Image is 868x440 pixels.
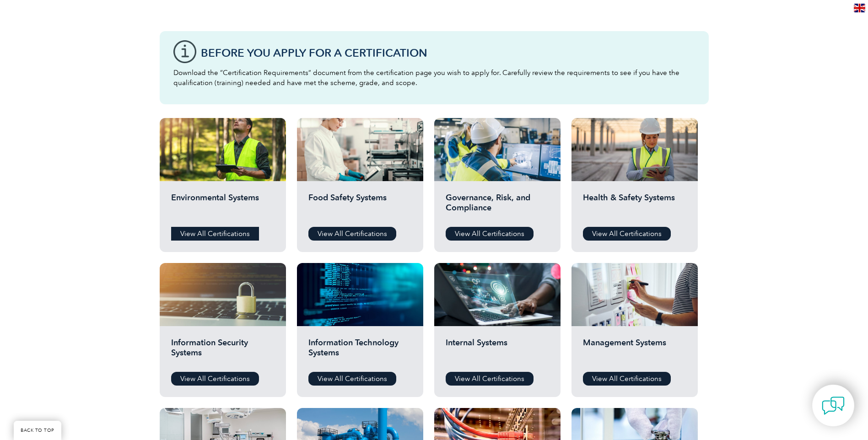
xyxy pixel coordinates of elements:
[171,372,259,386] a: View All Certifications
[14,421,61,440] a: BACK TO TOP
[446,227,534,241] a: View All Certifications
[446,338,549,365] h2: Internal Systems
[583,227,671,241] a: View All Certifications
[171,338,275,365] h2: Information Security Systems
[171,193,275,220] h2: Environmental Systems
[583,372,671,386] a: View All Certifications
[173,68,695,88] p: Download the “Certification Requirements” document from the certification page you wish to apply ...
[171,227,259,241] a: View All Certifications
[583,193,686,220] h2: Health & Safety Systems
[583,338,686,365] h2: Management Systems
[822,394,845,417] img: contact-chat.png
[446,372,534,386] a: View All Certifications
[854,4,865,12] img: en
[308,372,396,386] a: View All Certifications
[201,47,695,59] h3: Before You Apply For a Certification
[308,227,396,241] a: View All Certifications
[308,338,412,365] h2: Information Technology Systems
[446,193,549,220] h2: Governance, Risk, and Compliance
[308,193,412,220] h2: Food Safety Systems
